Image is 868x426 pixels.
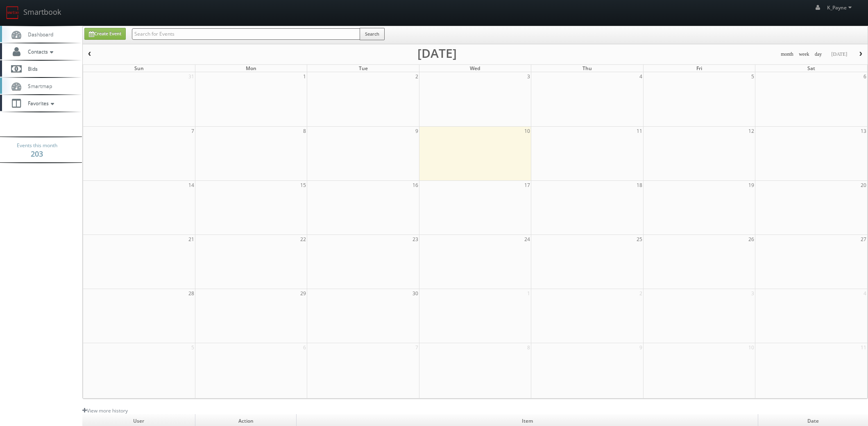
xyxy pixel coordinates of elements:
[827,4,854,11] span: K_Payne
[302,343,307,352] span: 6
[526,289,531,298] span: 1
[524,235,531,244] span: 24
[636,235,643,244] span: 25
[860,127,867,135] span: 13
[24,100,56,107] span: Favorites
[524,127,531,135] span: 10
[415,127,419,135] span: 9
[415,72,419,81] span: 2
[360,28,385,40] button: Search
[748,181,755,189] span: 19
[807,65,815,72] span: Sat
[188,181,195,189] span: 14
[24,31,53,38] span: Dashboard
[188,72,195,81] span: 31
[17,141,57,150] span: Events this month
[134,65,144,72] span: Sun
[24,65,38,72] span: Bids
[863,72,867,81] span: 6
[359,65,368,72] span: Tue
[412,289,419,298] span: 30
[639,289,643,298] span: 2
[796,49,812,59] button: week
[24,48,55,55] span: Contacts
[188,289,195,298] span: 28
[82,407,128,414] a: View more history
[299,235,307,244] span: 22
[696,65,702,72] span: Fri
[639,343,643,352] span: 9
[750,72,755,81] span: 5
[812,49,825,59] button: day
[246,65,256,72] span: Mon
[84,28,126,40] a: Create Event
[636,181,643,189] span: 18
[636,127,643,135] span: 11
[748,127,755,135] span: 12
[190,343,195,352] span: 5
[299,289,307,298] span: 29
[302,72,307,81] span: 1
[415,343,419,352] span: 7
[778,49,796,59] button: month
[639,72,643,81] span: 4
[31,149,43,159] strong: 203
[190,127,195,135] span: 7
[748,343,755,352] span: 10
[302,127,307,135] span: 8
[299,181,307,189] span: 15
[526,343,531,352] span: 8
[860,181,867,189] span: 20
[524,181,531,189] span: 17
[188,235,195,244] span: 21
[6,6,19,19] img: smartbook-logo.png
[860,235,867,244] span: 27
[132,28,360,40] input: Search for Events
[863,289,867,298] span: 4
[860,343,867,352] span: 11
[526,72,531,81] span: 3
[412,235,419,244] span: 23
[828,49,850,59] button: [DATE]
[24,82,52,89] span: Smartmap
[748,235,755,244] span: 26
[582,65,592,72] span: Thu
[470,65,480,72] span: Wed
[412,181,419,189] span: 16
[750,289,755,298] span: 3
[417,49,457,57] h2: [DATE]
